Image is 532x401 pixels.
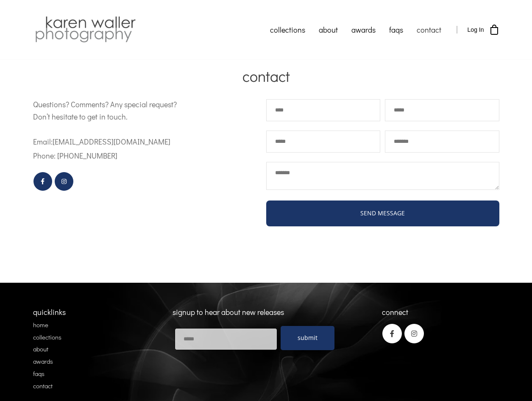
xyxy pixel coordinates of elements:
a: faqs [382,19,410,40]
a: contact [33,382,53,390]
span: Log In [468,26,484,33]
input: Email [175,328,277,350]
span: connect [382,307,408,317]
a: faqs [33,369,45,378]
a: collections [33,333,61,341]
span: Phone: [PHONE_NUMBER] [33,150,117,161]
a: awards [33,357,53,365]
a: awards [345,19,382,40]
a: about [33,345,48,353]
a: about [312,19,345,40]
span: Questions? Comments? Any special request? Don’t hesitate to get in touch. [33,99,177,122]
a: home [33,320,48,329]
span: signup to hear about new releases [173,307,284,317]
span: contact [242,66,290,86]
a: submit [281,326,334,350]
img: Karen Waller Photography [33,15,138,45]
span: quicklinks [33,307,66,317]
a: contact [410,19,448,40]
span: Email: [EMAIL_ADDRESS][DOMAIN_NAME] [33,136,170,147]
a: collections [263,19,312,40]
a: SEND MESSAGE [266,200,499,226]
